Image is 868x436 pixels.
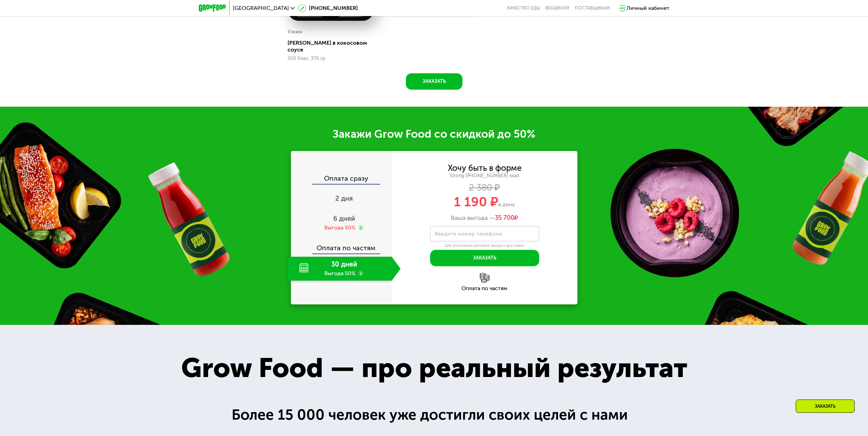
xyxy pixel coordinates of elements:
div: Оплата по частям [392,286,577,291]
button: Заказать [406,73,462,90]
span: в день [498,201,515,208]
div: 2 380 ₽ [392,184,577,192]
div: 550 Ккал, 376 гр [288,56,374,61]
div: Более 15 000 человек уже достигли своих целей с нами [232,404,637,426]
a: Вендинги [545,5,569,11]
div: Ваша выгода — [392,214,577,222]
div: Ужин [288,27,302,37]
span: 2 дня [335,194,353,202]
a: Качество еды [507,5,540,11]
div: [PERSON_NAME] в кокосовом соусе [288,40,379,53]
span: 6 дней [333,214,355,223]
img: l6xcnZfty9opOoJh.png [480,273,489,283]
div: поставщикам [575,5,610,11]
div: Grow Food — про реальный результат [161,347,707,389]
div: Оплата сразу [292,175,392,184]
label: Введите номер телефона [435,232,502,236]
div: Хочу быть в форме [448,164,521,172]
span: 35 700 [495,214,514,222]
div: Strong [PHONE_NUMBER] ккал [392,173,577,179]
a: [PHONE_NUMBER] [298,4,358,12]
div: Заказать [796,400,855,413]
span: ₽ [495,214,518,222]
button: Заказать [430,250,539,266]
div: Оплата по частям [292,238,392,253]
span: 1 190 ₽ [454,194,498,210]
div: Выгода 50% [324,224,355,231]
span: [GEOGRAPHIC_DATA] [233,5,289,11]
div: Личный кабинет [627,4,670,12]
div: Для уточнения деталей заказа и доставки [430,243,539,249]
